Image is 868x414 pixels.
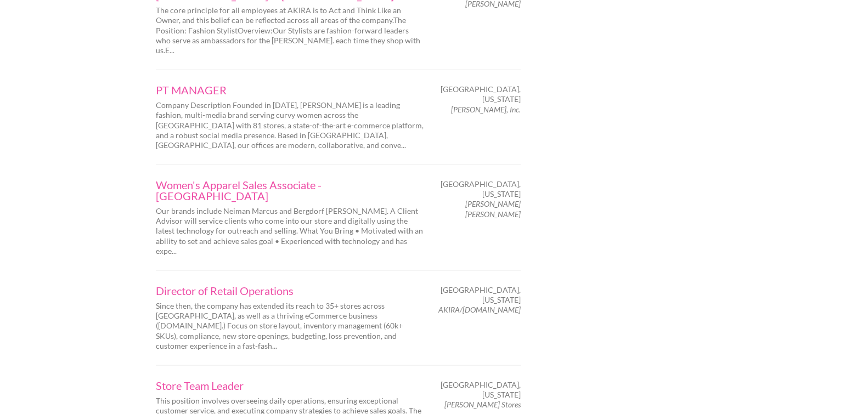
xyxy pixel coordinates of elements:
p: Since then, the company has extended its reach to 35+ stores across [GEOGRAPHIC_DATA], as well as... [156,301,425,351]
p: Our brands include Neiman Marcus and Bergdorf [PERSON_NAME]. A Client Advisor will service client... [156,206,425,256]
p: The core principle for all employees at AKIRA is to Act and Think Like an Owner, and this belief ... [156,5,425,55]
em: AKIRA/[DOMAIN_NAME] [438,305,521,314]
a: PT MANAGER [156,84,425,95]
span: [GEOGRAPHIC_DATA], [US_STATE] [441,179,521,199]
a: Women's Apparel Sales Associate - [GEOGRAPHIC_DATA] [156,179,425,201]
span: [GEOGRAPHIC_DATA], [US_STATE] [441,380,521,400]
span: [GEOGRAPHIC_DATA], [US_STATE] [441,84,521,104]
a: Director of Retail Operations [156,285,425,296]
p: Company Description Founded in [DATE], [PERSON_NAME] is a leading fashion, multi-media brand serv... [156,100,425,150]
em: [PERSON_NAME], Inc. [451,105,521,114]
em: [PERSON_NAME] [PERSON_NAME] [465,199,521,218]
a: Store Team Leader [156,380,425,391]
span: [GEOGRAPHIC_DATA], [US_STATE] [441,285,521,305]
em: [PERSON_NAME] Stores [444,400,521,409]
